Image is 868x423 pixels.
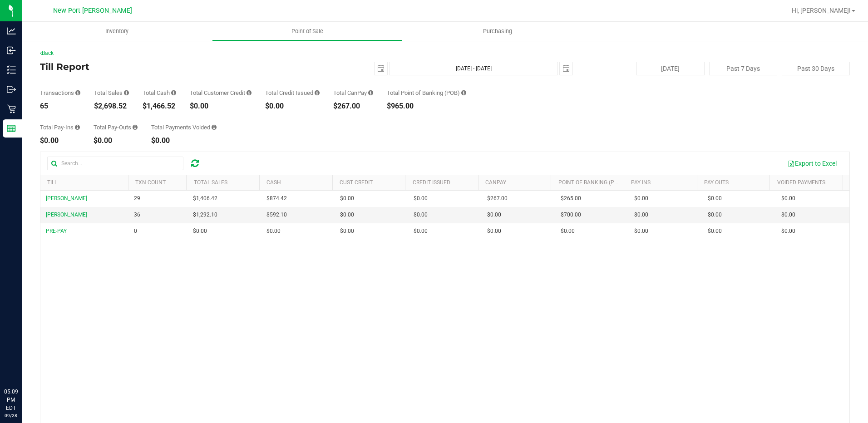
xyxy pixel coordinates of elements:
inline-svg: Inventory [7,65,16,74]
iframe: Resource center [9,350,36,378]
i: Sum of all cash pay-ins added to tills within the date range. [75,124,80,130]
inline-svg: Reports [7,124,16,133]
button: Past 7 Days [709,62,777,75]
span: $0.00 [561,227,575,236]
span: $0.00 [193,227,207,236]
span: $0.00 [340,211,354,219]
a: Credit Issued [413,179,450,186]
div: $0.00 [151,137,217,144]
span: $0.00 [414,194,428,203]
span: select [560,62,572,75]
a: Purchasing [403,22,593,41]
span: 29 [134,194,140,203]
span: $0.00 [781,227,795,236]
button: Export to Excel [782,156,843,171]
span: $700.00 [561,211,581,219]
div: Total Credit Issued [265,90,320,96]
span: [PERSON_NAME] [46,211,87,218]
div: $965.00 [387,103,466,110]
span: $1,406.42 [193,194,217,203]
span: [PERSON_NAME] [46,195,87,202]
span: $0.00 [340,194,354,203]
div: Total Sales [94,90,129,96]
i: Sum of all voided payment transaction amounts (excluding tips and transaction fees) within the da... [212,124,217,130]
div: 65 [40,103,80,110]
i: Sum of all successful, non-voided payment transaction amounts using account credit as the payment... [247,90,252,96]
div: Total Payments Voided [151,124,217,130]
div: Total CanPay [333,90,373,96]
span: $1,292.10 [193,211,217,219]
inline-svg: Analytics [7,26,16,35]
span: New Port [PERSON_NAME] [53,7,132,15]
span: $0.00 [414,211,428,219]
span: $0.00 [487,227,501,236]
inline-svg: Inbound [7,46,16,55]
span: $0.00 [634,211,648,219]
i: Sum of the successful, non-voided point-of-banking payment transaction amounts, both via payment ... [461,90,466,96]
span: $0.00 [708,227,722,236]
span: Point of Sale [279,27,335,35]
a: Point of Sale [212,22,402,41]
span: $265.00 [561,194,581,203]
span: $0.00 [708,194,722,203]
span: $0.00 [340,227,354,236]
i: Count of all successful payment transactions, possibly including voids, refunds, and cash-back fr... [75,90,80,96]
span: $267.00 [487,194,508,203]
span: select [375,62,387,75]
i: Sum of all successful refund transaction amounts from purchase returns resulting in account credi... [315,90,320,96]
a: Inventory [22,22,212,41]
i: Sum of all cash pay-outs removed from tills within the date range. [133,124,138,130]
div: $2,698.52 [94,103,129,110]
span: $0.00 [781,211,795,219]
span: $0.00 [414,227,428,236]
i: Sum of all successful, non-voided payment transaction amounts using CanPay (as well as manual Can... [368,90,373,96]
span: $0.00 [708,211,722,219]
span: 36 [134,211,140,219]
span: $592.10 [266,211,287,219]
div: $0.00 [40,137,80,144]
span: $0.00 [634,227,648,236]
div: $1,466.52 [143,103,176,110]
span: Hi, [PERSON_NAME]! [792,7,851,14]
span: $0.00 [266,227,281,236]
p: 05:09 PM EDT [4,388,18,412]
div: $0.00 [265,103,320,110]
input: Search... [47,157,183,170]
div: Total Point of Banking (POB) [387,90,466,96]
a: Cust Credit [340,179,373,186]
a: Point of Banking (POB) [558,179,623,186]
div: Total Customer Credit [190,90,252,96]
span: Purchasing [471,27,524,35]
a: Cash [266,179,281,186]
div: Transactions [40,90,80,96]
div: $0.00 [190,103,252,110]
a: TXN Count [135,179,166,186]
div: $267.00 [333,103,373,110]
inline-svg: Retail [7,104,16,113]
i: Sum of all successful, non-voided payment transaction amounts (excluding tips and transaction fee... [124,90,129,96]
span: PRE-PAY [46,228,67,234]
button: [DATE] [636,62,705,75]
a: Total Sales [194,179,227,186]
span: 0 [134,227,137,236]
i: Sum of all successful, non-voided cash payment transaction amounts (excluding tips and transactio... [171,90,176,96]
div: Total Pay-Outs [94,124,138,130]
span: $0.00 [781,194,795,203]
h4: Till Report [40,62,310,72]
a: Pay Outs [704,179,729,186]
span: $0.00 [634,194,648,203]
inline-svg: Outbound [7,85,16,94]
div: $0.00 [94,137,138,144]
button: Past 30 Days [782,62,850,75]
a: Pay Ins [631,179,651,186]
span: Inventory [93,27,141,35]
span: $0.00 [487,211,501,219]
p: 09/28 [4,412,18,419]
div: Total Cash [143,90,176,96]
span: $874.42 [266,194,287,203]
a: CanPay [485,179,506,186]
a: Till [47,179,57,186]
a: Back [40,50,54,56]
div: Total Pay-Ins [40,124,80,130]
a: Voided Payments [777,179,825,186]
